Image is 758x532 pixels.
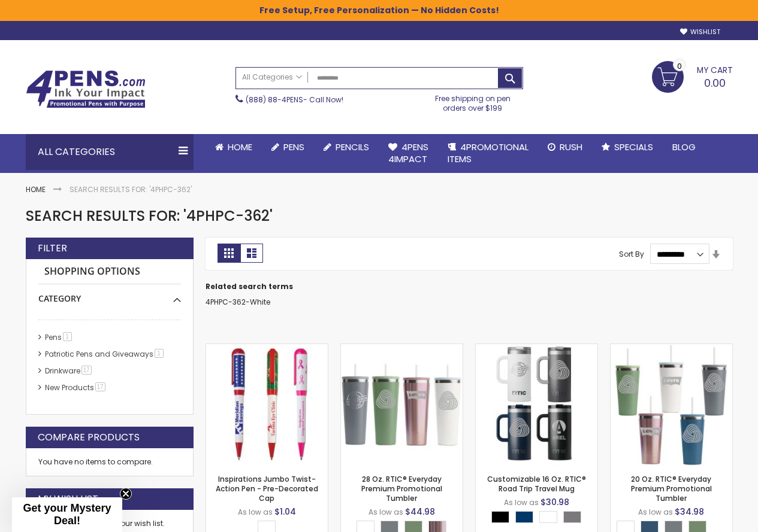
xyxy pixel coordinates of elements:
[663,134,705,160] a: Blog
[515,511,533,523] div: Navy Blue
[619,249,644,259] label: Sort By
[42,349,168,359] a: Patriotic Pens and Giveaways1
[26,70,146,108] img: 4Pens Custom Pens and Promotional Products
[675,506,704,518] span: $34.98
[70,184,192,194] strong: Search results for: '4PHPC-362'
[26,184,46,194] a: Home
[592,134,663,160] a: Specials
[206,343,328,354] a: Inspirations Jumbo Twist-Action Pen - Pre-Decorated Cap
[206,282,733,291] dt: Related search terms
[638,507,673,517] span: As low as
[540,496,569,508] span: $30.98
[680,28,720,37] a: Wishlist
[476,343,597,354] a: Customizable 16 Oz. RTIC® Road Trip Travel Mug
[63,332,72,341] span: 1
[42,332,76,342] a: Pens1
[12,497,122,532] div: Get your Mystery Deal!Close teaser
[38,493,98,506] strong: My Wish List
[314,134,379,160] a: Pencils
[487,474,586,494] a: Customizable 16 Oz. RTIC® Road Trip Travel Mug
[704,75,726,90] span: 0.00
[560,141,582,153] span: Rush
[341,344,463,466] img: 28 Oz. RTIC® Everyday Premium Promotional Tumbler
[228,141,252,153] span: Home
[38,242,67,255] strong: Filter
[81,366,92,375] span: 17
[677,60,682,72] span: 0
[563,511,581,523] div: Graphite
[206,344,328,466] img: Inspirations Jumbo Twist-Action Pen - Pre-Decorated Cap
[438,134,538,173] a: 4PROMOTIONALITEMS
[120,488,132,500] button: Close teaser
[405,506,435,518] span: $44.98
[361,474,442,503] a: 28 Oz. RTIC® Everyday Premium Promotional Tumbler
[388,141,428,165] span: 4Pens 4impact
[631,474,712,503] a: 20 Oz. RTIC® Everyday Premium Promotional Tumbler
[38,284,181,305] div: Category
[652,61,733,91] a: 0.00 0
[504,497,539,507] span: As low as
[206,297,270,307] a: 4PHPC-362-White
[38,431,140,444] strong: Compare Products
[23,502,111,527] span: Get your Mystery Deal!
[155,349,164,358] span: 1
[246,95,343,105] span: - Call Now!
[42,366,96,376] a: Drinkware17
[614,141,653,153] span: Specials
[491,511,509,523] div: Black
[218,244,240,263] strong: Grid
[26,134,194,170] div: All Categories
[216,474,318,503] a: Inspirations Jumbo Twist-Action Pen - Pre-Decorated Cap
[38,259,181,285] strong: Shopping Options
[491,511,587,526] div: Select A Color
[262,134,314,160] a: Pens
[283,141,304,153] span: Pens
[246,95,303,105] a: (888) 88-4PENS
[448,141,529,165] span: 4PROMOTIONAL ITEMS
[611,343,732,354] a: 20 Oz. RTIC® Everyday Premium Promotional Tumbler
[611,344,732,466] img: 20 Oz. RTIC® Everyday Premium Promotional Tumbler
[26,448,194,476] div: You have no items to compare.
[206,134,262,160] a: Home
[336,141,369,153] span: Pencils
[274,506,296,518] span: $1.04
[26,206,273,226] span: Search results for: '4PHPC-362'
[242,72,302,82] span: All Categories
[95,382,105,391] span: 17
[238,507,273,517] span: As low as
[42,382,110,393] a: New Products17
[538,134,592,160] a: Rush
[422,89,523,113] div: Free shipping on pen orders over $199
[341,343,463,354] a: 28 Oz. RTIC® Everyday Premium Promotional Tumbler
[236,68,308,87] a: All Categories
[369,507,403,517] span: As low as
[672,141,696,153] span: Blog
[379,134,438,173] a: 4Pens4impact
[476,344,597,466] img: Customizable 16 Oz. RTIC® Road Trip Travel Mug
[539,511,557,523] div: White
